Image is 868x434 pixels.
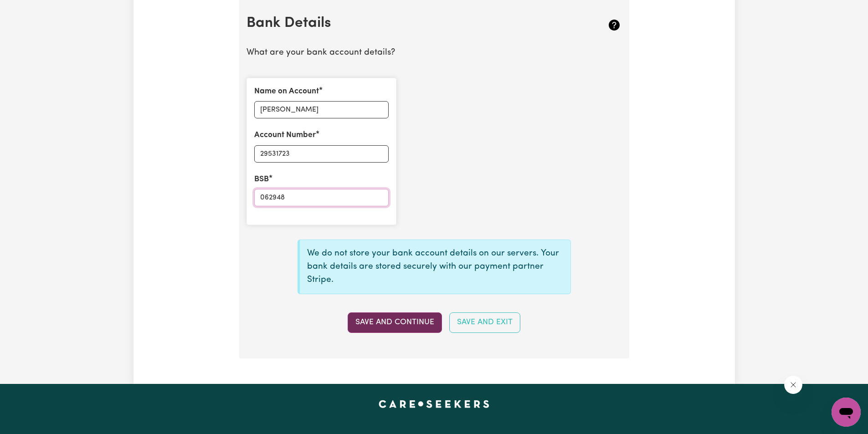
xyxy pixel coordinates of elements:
button: Save and Exit [449,312,520,332]
h2: Bank Details [247,15,560,32]
span: Need any help? [5,6,55,14]
p: We do not store your bank account details on our servers. Your bank details are stored securely w... [307,247,563,286]
p: What are your bank account details? [247,46,622,60]
label: Name on Account [254,86,319,97]
a: Careseekers home page [379,400,489,408]
input: Holly Peers [254,101,389,118]
button: Save and Continue [348,312,442,332]
iframe: Close message [784,376,802,394]
label: BSB [254,174,269,185]
iframe: Button to launch messaging window [832,398,861,427]
label: Account Number [254,129,316,141]
input: e.g. 110000 [254,189,389,206]
input: e.g. 000123456 [254,145,389,163]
